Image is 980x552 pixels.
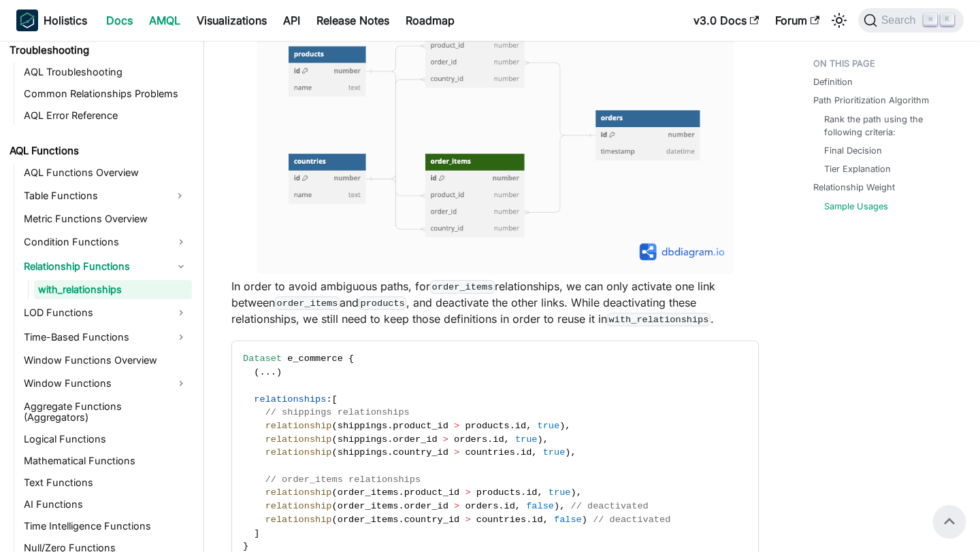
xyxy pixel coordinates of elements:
[521,487,526,498] span: .
[387,434,393,445] span: .
[20,351,192,370] a: Window Functions Overview
[265,407,410,417] span: // shippings relationships
[526,421,532,431] span: ,
[924,14,937,26] kbd: ⌘
[332,421,338,431] span: (
[20,302,192,324] a: LOD Functions
[404,501,448,511] span: order_id
[476,487,521,498] span: products
[685,10,767,31] a: v3.0 Docs
[515,421,526,431] span: id
[20,326,192,348] a: Time-Based Functions
[332,487,338,498] span: (
[20,84,192,103] a: Common Relationships Problems
[338,487,399,498] span: order_items
[338,421,387,431] span: shippings
[20,397,192,427] a: Aggregate Functions (Aggregators)
[554,501,559,511] span: )
[332,515,338,525] span: (
[20,473,192,492] a: Text Functions
[537,487,542,498] span: ,
[398,501,404,511] span: .
[549,487,571,498] span: true
[593,515,670,525] span: // deactivated
[287,353,343,364] span: e_commerce
[515,434,538,445] span: true
[824,162,891,175] a: Tier Explanation
[877,14,924,27] span: Search
[559,421,565,431] span: )
[576,487,582,498] span: ,
[559,501,565,511] span: ,
[824,144,882,157] a: Final Decision
[526,501,554,511] span: false
[521,447,532,458] span: id
[359,296,406,310] code: products
[265,475,421,485] span: // order_items relationships
[189,10,275,31] a: Visualizations
[543,434,549,445] span: ,
[571,501,649,511] span: // deactivated
[813,94,929,107] a: Path Prioritization Algorithm
[20,163,192,182] a: AQL Functions Overview
[526,515,532,525] span: .
[504,501,515,511] span: id
[254,394,326,404] span: relationships
[265,421,332,431] span: relationship
[338,501,399,511] span: order_items
[332,434,338,445] span: (
[476,515,526,525] span: countries
[858,8,964,33] button: Search (Command+K)
[338,515,399,525] span: order_items
[813,181,895,194] a: Relationship Weight
[582,515,587,525] span: )
[498,501,504,511] span: .
[465,421,509,431] span: products
[493,434,504,445] span: id
[20,209,192,228] a: Metric Functions Overview
[397,10,463,31] a: Roadmap
[243,353,282,364] span: Dataset
[933,505,966,538] button: Scroll back to top
[454,434,487,445] span: orders
[532,515,542,525] span: id
[271,367,276,377] span: .
[254,367,259,377] span: (
[231,278,759,327] p: In order to avoid ambiguous paths, for relationships, we can only activate one link between and ,...
[20,106,192,125] a: AQL Error Reference
[20,517,192,536] a: Time Intelligence Functions
[543,515,549,525] span: ,
[393,447,448,458] span: country_id
[308,10,397,31] a: Release Notes
[570,447,576,458] span: ,
[515,501,521,511] span: ,
[98,10,141,31] a: Docs
[44,12,87,29] b: Holistics
[565,447,570,458] span: )
[526,487,537,498] span: id
[338,434,387,445] span: shippings
[254,528,259,538] span: ]
[767,10,828,31] a: Forum
[487,434,493,445] span: .
[554,515,582,525] span: false
[465,515,470,525] span: >
[510,421,515,431] span: .
[338,447,387,458] span: shippings
[398,487,404,498] span: .
[265,487,332,498] span: relationship
[404,487,460,498] span: product_id
[454,421,459,431] span: >
[430,280,495,294] code: order_items
[34,280,192,299] a: with_relationships
[570,487,576,498] span: )
[20,451,192,470] a: Mathematical Functions
[387,421,393,431] span: .
[5,141,192,160] a: AQL Functions
[16,10,87,31] a: HolisticsHolistics
[243,541,248,551] span: }
[265,434,332,445] span: relationship
[454,447,459,458] span: >
[504,434,510,445] span: ,
[387,447,393,458] span: .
